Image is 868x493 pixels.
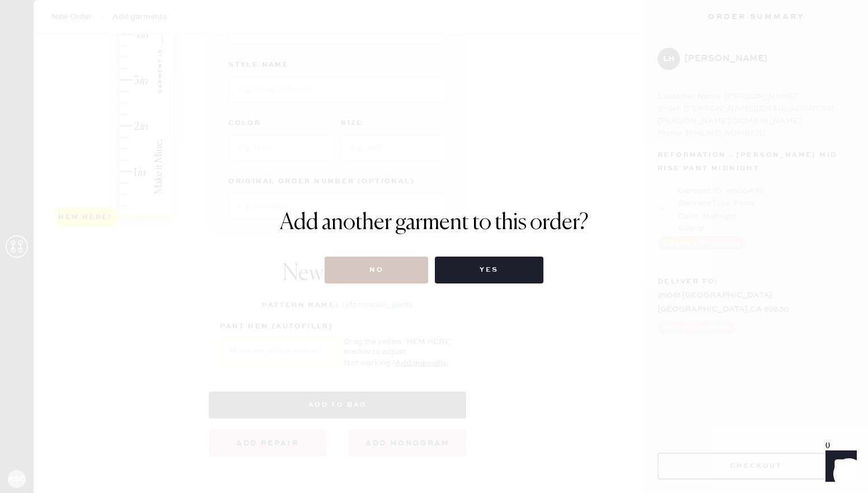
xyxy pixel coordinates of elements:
[435,257,543,283] button: Yes
[815,443,863,491] iframe: Front Chat
[280,210,589,236] h1: Add another garment to this order?
[325,257,428,283] button: No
